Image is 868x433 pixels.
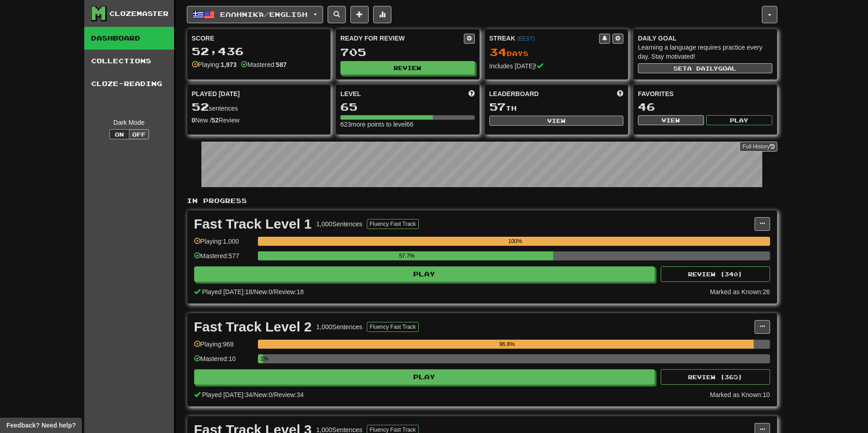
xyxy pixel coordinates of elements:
[340,120,475,129] div: 623 more points to level 66
[687,65,718,71] span: a daily
[84,50,174,72] a: Collections
[274,391,303,398] span: Review: 34
[489,89,539,98] span: Leaderboard
[340,46,475,58] div: 705
[617,89,623,98] span: This week in points, UTC
[661,266,770,282] button: Review (340)
[241,60,287,69] div: Mastered:
[194,340,253,355] div: Playing: 968
[261,354,263,363] div: 1%
[194,217,312,231] div: Fast Track Level 1
[202,288,252,295] span: Played [DATE]: 18
[740,142,777,152] a: Full History
[638,43,772,61] div: Learning a language requires practice every day. Stay motivated!
[638,115,704,125] button: View
[254,288,272,295] span: New: 0
[468,89,475,98] span: Score more points to level up
[367,322,418,332] button: Fluency Fast Track
[221,61,236,68] strong: 1,973
[489,101,624,113] div: th
[192,60,237,69] div: Playing:
[340,89,361,98] span: Level
[638,63,772,73] button: Seta dailygoal
[340,34,464,43] div: Ready for Review
[272,391,274,398] span: /
[194,369,655,385] button: Play
[194,266,655,282] button: Play
[84,27,174,50] a: Dashboard
[109,129,129,139] button: On
[489,46,624,58] div: Day s
[194,320,312,334] div: Fast Track Level 2
[340,61,475,75] button: Review
[261,340,754,349] div: 96.8%
[638,101,772,112] div: 46
[328,6,346,23] button: Search sentences
[192,34,326,43] div: Score
[254,391,272,398] span: New: 0
[202,391,252,398] span: Played [DATE]: 34
[274,288,303,295] span: Review: 18
[489,46,507,58] span: 34
[194,237,253,252] div: Playing: 1,000
[220,10,308,18] span: Ελληνικά / English
[252,391,254,398] span: /
[194,354,253,369] div: Mastered: 10
[203,197,214,204] span: Pr
[517,36,535,42] a: (EEST)
[710,287,770,296] div: Marked as Known: 26
[489,116,624,126] button: View
[129,129,149,139] button: Off
[203,197,247,204] span: ogress
[109,9,169,18] div: Clozemaster
[192,89,240,98] span: Played [DATE]
[192,116,326,125] div: New / Review
[367,219,418,229] button: Fluency Fast Track
[706,115,772,125] button: Play
[192,100,209,113] span: 52
[187,197,247,204] span: In
[91,118,167,127] div: Dark Mode
[316,322,362,331] div: 1,000 Sentences
[194,251,253,266] div: Mastered: 577
[192,117,195,124] strong: 0
[489,100,506,113] span: 57
[489,34,600,43] div: Streak
[661,369,770,385] button: Review (365)
[316,219,362,229] div: 1,000 Sentences
[350,6,369,23] button: Add sentence to collection
[710,390,770,399] div: Marked as Known: 10
[211,117,219,124] strong: 52
[340,101,475,112] div: 65
[261,237,770,246] div: 100%
[489,61,624,71] div: Includes [DATE]!
[638,89,772,98] div: Favorites
[261,251,553,260] div: 57.7%
[192,46,326,57] div: 52,436
[192,101,326,113] div: sentences
[373,6,391,23] button: More stats
[6,421,76,430] span: Open feedback widget
[638,34,772,43] div: Daily Goal
[187,6,323,23] button: Ελληνικά/English
[84,72,174,95] a: Cloze-Reading
[276,61,287,68] strong: 587
[252,288,254,295] span: /
[272,288,274,295] span: /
